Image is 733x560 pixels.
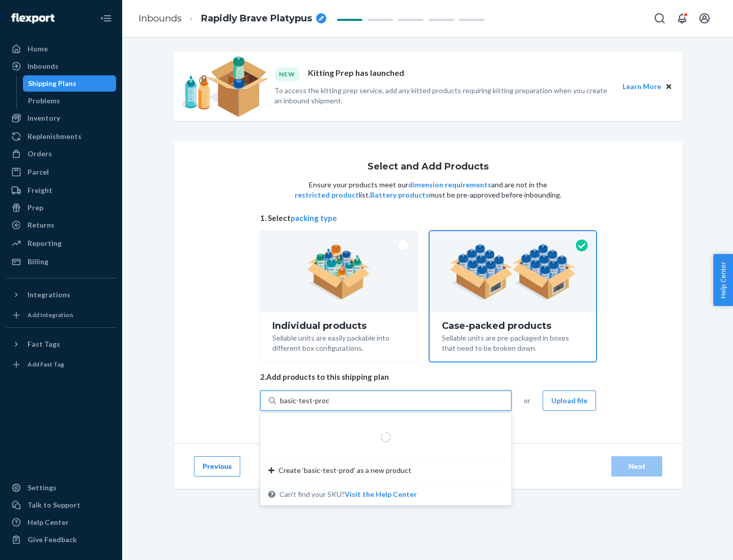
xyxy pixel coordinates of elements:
[279,489,417,499] span: Can't find your SKU?
[672,8,692,29] button: Open notifications
[663,81,674,92] button: Close
[280,396,329,406] input: Create ‘basic-test-prod’ as a new productCan't find your SKU?Visit the Help Center
[27,113,60,123] div: Inventory
[274,67,300,81] div: NEW
[272,331,405,353] div: Sellable units are easily packable into different box configurations.
[260,372,596,382] span: 2. Add products to this shipping plan
[278,465,411,475] span: Create ‘basic-test-prod’ as a new product
[650,8,670,29] button: Open Search Box
[27,167,49,177] div: Parcel
[6,58,116,74] a: Inbounds
[291,213,337,223] button: packing type
[524,396,530,406] span: or
[27,61,59,71] div: Inbounds
[294,180,562,200] p: Ensure your products meet our and are not in the list. must be pre-approved before inbounding.
[27,257,48,267] div: Billing
[6,235,116,251] a: Reporting
[96,8,116,29] button: Close Navigation
[27,483,57,493] div: Settings
[201,12,312,25] span: Rapidly Brave Platypus
[27,220,54,230] div: Returns
[27,339,60,349] div: Fast Tags
[6,217,116,233] a: Returns
[27,238,62,248] div: Reporting
[6,336,116,352] button: Fast Tags
[623,81,661,92] button: Learn More
[6,287,116,303] button: Integrations
[620,461,654,471] div: Next
[694,8,715,29] button: Open account menu
[6,110,116,126] a: Inventory
[27,290,70,300] div: Integrations
[408,180,491,190] button: dimension requirements
[370,190,429,200] button: Battery products
[27,360,64,369] div: Add Fast Tag
[27,149,52,159] div: Orders
[6,128,116,145] a: Replenishments
[6,200,116,216] a: Prep
[6,182,116,199] a: Freight
[6,480,116,496] a: Settings
[27,517,69,527] div: Help Center
[6,307,116,323] a: Add Integration
[6,41,116,57] a: Home
[11,13,54,23] img: Flexport logo
[442,321,584,331] div: Case-packed products
[27,185,52,195] div: Freight
[138,13,182,24] a: Inbounds
[6,146,116,162] a: Orders
[6,254,116,270] a: Billing
[543,390,596,411] button: Upload file
[23,93,117,109] a: Problems
[6,531,116,548] button: Give Feedback
[295,190,359,200] button: restricted product
[27,311,73,319] div: Add Integration
[345,489,417,499] button: Create ‘basic-test-prod’ as a new productCan't find your SKU?
[194,456,240,477] button: Previous
[713,254,733,306] button: Help Center
[27,203,43,213] div: Prep
[368,162,489,172] h1: Select and Add Products
[274,86,613,106] p: To access the kitting prep service, add any kitted products requiring kitting preparation when yo...
[28,96,60,106] div: Problems
[307,244,371,300] img: individual-pack.facf35554cb0f1810c75b2bd6df2d64e.png
[28,78,76,89] div: Shipping Plans
[6,164,116,180] a: Parcel
[27,500,80,510] div: Talk to Support
[27,535,77,545] div: Give Feedback
[130,4,334,34] ol: breadcrumbs
[23,75,117,92] a: Shipping Plans
[449,244,576,300] img: case-pack.59cecea509d18c883b923b81aeac6d0b.png
[611,456,662,477] button: Next
[260,213,596,223] span: 1. Select
[27,131,81,142] div: Replenishments
[442,331,584,353] div: Sellable units are pre-packaged in boxes that need to be broken down.
[27,44,48,54] div: Home
[308,67,404,81] p: Kitting Prep has launched
[6,497,116,513] a: Talk to Support
[6,356,116,373] a: Add Fast Tag
[6,514,116,530] a: Help Center
[272,321,405,331] div: Individual products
